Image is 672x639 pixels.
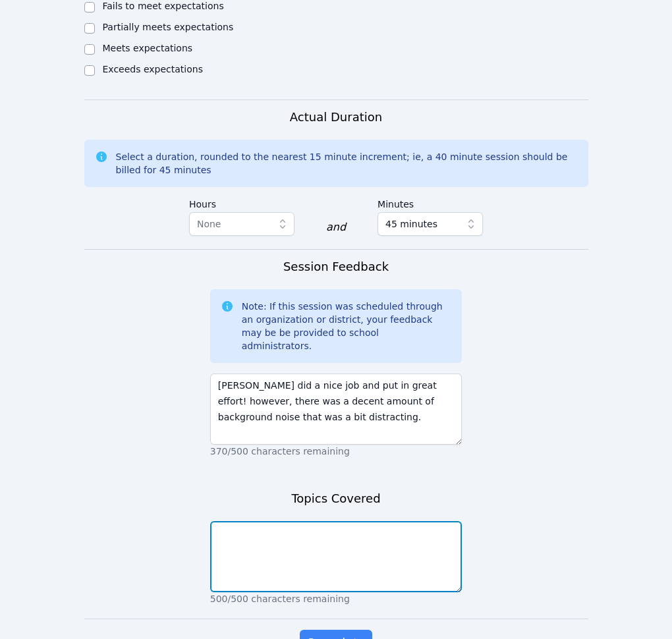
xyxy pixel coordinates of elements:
p: 370/500 characters remaining [210,445,462,458]
label: Fails to meet expectations [103,1,224,11]
button: 45 minutes [378,212,483,236]
label: Meets expectations [103,43,193,53]
h3: Topics Covered [291,489,380,508]
h3: Actual Duration [290,108,382,126]
p: 500/500 characters remaining [210,592,462,605]
div: and [326,219,346,235]
label: Partially meets expectations [103,22,234,32]
label: Hours [189,192,294,212]
label: Minutes [378,192,483,212]
span: 45 minutes [385,216,437,232]
h3: Session Feedback [283,258,389,276]
button: None [189,212,294,236]
textarea: [PERSON_NAME] did a nice job and put in great effort! however, there was a decent amount of backg... [210,374,462,445]
div: Select a duration, rounded to the nearest 15 minute increment; ie, a 40 minute session should be ... [116,150,578,177]
span: None [197,219,221,229]
label: Exceeds expectations [103,64,203,74]
div: Note: If this session was scheduled through an organization or district, your feedback may be be ... [242,300,452,352]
